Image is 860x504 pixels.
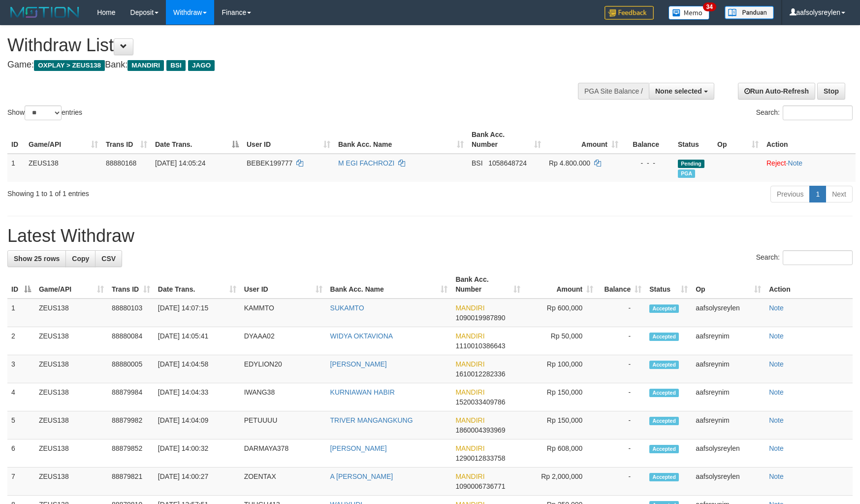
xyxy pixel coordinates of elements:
[7,439,35,468] td: 6
[65,250,96,267] a: Copy
[240,468,326,496] td: ZOENTAX
[809,186,826,202] a: 1
[783,250,853,265] input: Search:
[154,355,240,383] td: [DATE] 14:04:58
[243,126,334,154] th: User ID: activate to sort column ascending
[108,411,154,439] td: 88879982
[678,160,704,168] span: Pending
[451,270,524,299] th: Bank Acc. Number: activate to sort column ascending
[25,154,102,182] td: ZEUS138
[455,454,505,462] span: Copy 1290012833758 to clipboard
[549,159,590,167] span: Rp 4.800.000
[330,388,395,396] a: KURNIAWAN HABIR
[649,389,679,397] span: Accepted
[524,327,597,355] td: Rp 50,000
[7,355,35,383] td: 3
[597,468,645,496] td: -
[649,83,714,100] button: None selected
[108,270,154,299] th: Trans ID: activate to sort column ascending
[455,444,484,452] span: MANDIRI
[605,6,654,20] img: Feedback.jpg
[545,126,622,154] th: Amount: activate to sort column ascending
[7,105,82,120] label: Show entries
[154,439,240,468] td: [DATE] 14:00:32
[151,126,243,154] th: Date Trans.: activate to sort column descending
[455,472,484,480] span: MANDIRI
[826,186,853,202] a: Next
[25,126,102,154] th: Game/API: activate to sort column ascending
[188,60,215,71] span: JAGO
[240,439,326,468] td: DARMAYA378
[326,270,452,299] th: Bank Acc. Name: activate to sort column ascending
[669,6,710,20] img: Button%20Memo.svg
[102,126,151,154] th: Trans ID: activate to sort column ascending
[756,105,853,120] label: Search:
[154,327,240,355] td: [DATE] 14:05:41
[763,126,856,154] th: Action
[7,299,35,327] td: 1
[597,299,645,327] td: -
[692,383,765,411] td: aafsreynim
[703,2,716,11] span: 34
[622,126,674,154] th: Balance
[155,159,205,167] span: [DATE] 14:05:24
[626,158,670,168] div: - - -
[649,417,679,425] span: Accepted
[597,270,645,299] th: Balance: activate to sort column ascending
[35,468,108,496] td: ZEUS138
[330,472,393,480] a: A [PERSON_NAME]
[154,383,240,411] td: [DATE] 14:04:33
[524,439,597,468] td: Rp 608,000
[692,327,765,355] td: aafsreynim
[240,270,326,299] th: User ID: activate to sort column ascending
[72,255,89,263] span: Copy
[455,388,484,396] span: MANDIRI
[738,83,815,100] a: Run Auto-Refresh
[769,304,784,312] a: Note
[524,468,597,496] td: Rp 2,000,000
[7,250,66,267] a: Show 25 rows
[330,304,364,312] a: SUKAMTO
[655,87,702,95] span: None selected
[154,299,240,327] td: [DATE] 14:07:15
[154,468,240,496] td: [DATE] 14:00:27
[597,383,645,411] td: -
[7,126,25,154] th: ID
[338,159,394,167] a: M EGI FACHROZI
[25,105,62,120] select: Showentries
[649,473,679,481] span: Accepted
[455,416,484,424] span: MANDIRI
[127,60,164,71] span: MANDIRI
[108,355,154,383] td: 88880005
[455,482,505,490] span: Copy 1090006736771 to clipboard
[7,226,853,246] h1: Latest Withdraw
[769,444,784,452] a: Note
[674,126,713,154] th: Status
[35,327,108,355] td: ZEUS138
[108,327,154,355] td: 88880084
[240,355,326,383] td: EDYLION20
[240,299,326,327] td: KAMMTO
[597,355,645,383] td: -
[692,270,765,299] th: Op: activate to sort column ascending
[455,332,484,340] span: MANDIRI
[7,154,25,182] td: 1
[108,468,154,496] td: 88879821
[240,327,326,355] td: DYAAA02
[692,468,765,496] td: aafsolysreylen
[692,411,765,439] td: aafsreynim
[766,159,786,167] a: Reject
[769,416,784,424] a: Note
[524,270,597,299] th: Amount: activate to sort column ascending
[713,126,763,154] th: Op: activate to sort column ascending
[7,5,82,20] img: MOTION_logo.png
[455,398,505,406] span: Copy 1520033409786 to clipboard
[788,159,803,167] a: Note
[649,361,679,369] span: Accepted
[455,426,505,434] span: Copy 1860004393969 to clipboard
[35,411,108,439] td: ZEUS138
[455,314,505,322] span: Copy 1090019987890 to clipboard
[756,250,853,265] label: Search:
[14,255,60,263] span: Show 25 rows
[524,299,597,327] td: Rp 600,000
